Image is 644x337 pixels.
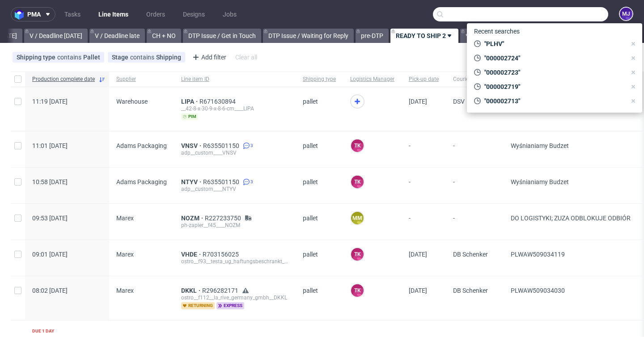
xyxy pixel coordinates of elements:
span: Adams Packaging [116,178,167,185]
figcaption: TK [351,248,364,261]
span: DB Schenker [453,287,496,309]
a: LIPA [181,98,199,105]
a: DKKL [181,287,202,294]
div: __42-8-x-30-9-x-8-6-cm____LIPA [181,105,288,112]
figcaption: TK [351,284,364,297]
span: R703156025 [203,251,241,258]
span: 11:01 [DATE] [32,142,68,149]
span: Marex [116,215,134,222]
span: Courier [453,76,496,83]
figcaption: TK [351,139,364,152]
div: ostro__f93__testa_ug_haftungsbeschrankt__VHDE [181,258,288,265]
span: - [409,178,439,193]
span: - [453,178,496,193]
span: pma [27,11,41,17]
figcaption: MM [351,212,364,224]
button: pma [11,7,55,21]
span: Shipping type [303,76,336,83]
span: "000002713" [481,97,626,105]
span: [DATE] [409,98,427,105]
span: 09:53 [DATE] [32,215,68,222]
span: Stage [112,54,130,61]
div: ph-zapier__f45____NOZM [181,222,288,229]
div: Add filter [189,50,228,64]
a: VHDE [181,251,203,258]
img: logo [15,9,27,20]
span: [DATE] [409,287,427,294]
span: - [453,215,496,229]
span: Line item ID [181,76,288,83]
span: pallet [303,98,336,120]
span: returning [181,302,215,309]
a: V / Deadline [DATE] [24,29,88,43]
div: Pallet [83,54,100,61]
a: Line Items [93,7,134,21]
span: Marex [116,287,134,294]
a: Tasks [59,7,86,21]
a: R296282171 [202,287,240,294]
span: DSV [453,98,496,120]
span: - [409,142,439,156]
a: R635501150 [203,178,241,185]
span: 3 [250,142,253,149]
span: contains [130,54,156,61]
span: 11:19 [DATE] [32,98,68,105]
a: DTP Issue / Get in Touch [183,29,261,43]
span: [DATE] [409,251,427,258]
span: - [453,142,496,156]
span: 08:02 [DATE] [32,287,68,294]
a: R635501150 [203,142,241,149]
span: - [409,215,439,229]
span: Warehouse [116,98,148,105]
span: Supplier [116,76,167,83]
span: pallet [303,287,336,309]
span: Shipping type [17,54,57,61]
a: NTYV [181,178,203,185]
span: pim [181,113,198,120]
span: Production complete date [32,76,95,83]
span: contains [57,54,83,61]
a: Designs [178,7,210,21]
span: Pick-up date [409,76,439,83]
span: Marex [116,251,134,258]
span: Logistics Manager [350,76,394,83]
a: 3 [241,142,253,149]
div: ostro__f112__la_rive_germany_gmbh__DKKL [181,294,288,301]
div: Clear all [233,51,259,63]
span: 3 [250,178,253,185]
a: VNSV [181,142,203,149]
span: PLWAW509034119 [511,251,565,258]
a: Orders [141,7,170,21]
div: Due 1 day [32,328,54,335]
span: R671630894 [199,98,237,105]
span: DO LOGISTYKI; ZUZA ODBLOKUJE ODBIÓR [511,215,631,222]
span: 09:01 [DATE] [32,251,68,258]
span: pallet [303,251,336,265]
span: NOZM [181,215,205,222]
span: "PLHV" [481,39,626,48]
a: 3 [241,178,253,185]
span: "000002719" [481,82,626,91]
span: pallet [303,215,336,229]
figcaption: MJ [620,8,632,20]
a: READY TO SHIP 2 [390,29,458,43]
span: "000002723" [481,68,626,77]
span: DB Schenker [453,251,496,265]
span: Wyśnianiamy Budzet [511,178,569,185]
a: CH + NO [147,29,181,43]
a: R227233750 [205,215,243,222]
div: Shipping [156,54,181,61]
a: Jobs [217,7,242,21]
span: 10:58 [DATE] [32,178,68,185]
span: pallet [303,142,336,156]
span: Recent searches [470,24,523,38]
div: adp__custom____VNSV [181,149,288,156]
